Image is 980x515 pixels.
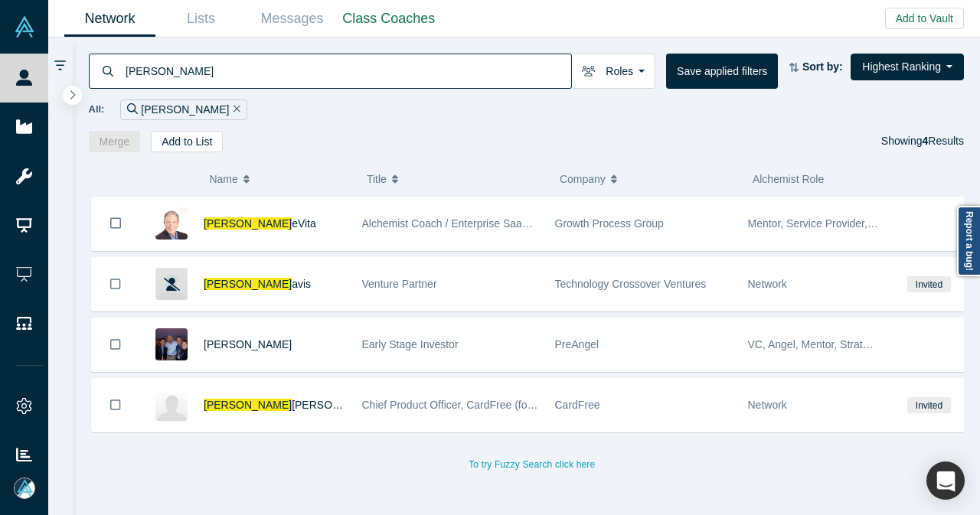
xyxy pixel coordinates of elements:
a: Report a bug! [957,206,980,276]
img: Alchemist Vault Logo [14,16,35,37]
span: Invited [907,397,950,413]
button: Roles [571,54,655,89]
span: Alchemist Coach / Enterprise SaaS & Ai Subscription Model Thought Leader [362,217,724,230]
span: Venture Partner [362,278,437,290]
a: Class Coaches [338,1,440,37]
input: Search by name, title, company, summary, expertise, investment criteria or topics of focus [124,53,571,89]
span: [PERSON_NAME] [204,399,292,411]
button: Bookmark [92,379,139,432]
button: Merge [89,131,141,152]
span: [PERSON_NAME] [204,278,292,290]
span: Title [367,163,387,195]
span: Technology Crossover Ventures [555,278,707,290]
span: CardFree [555,399,600,411]
a: Lists [155,1,247,37]
img: Chuck Davidson's Profile Image [155,389,188,421]
a: [PERSON_NAME][PERSON_NAME] [204,399,380,411]
span: Network [748,399,787,411]
div: Showing [881,131,964,152]
span: All: [89,102,105,117]
button: Save applied filters [666,54,778,89]
button: Remove Filter [229,101,240,119]
button: Bookmark [92,318,139,371]
button: Bookmark [92,197,139,250]
a: [PERSON_NAME]eVita [204,217,316,230]
a: [PERSON_NAME] [204,338,292,350]
span: Company [560,163,606,195]
span: Name [209,163,237,195]
span: avis [292,278,311,290]
span: PreAngel [555,338,599,350]
span: [PERSON_NAME] [292,399,380,411]
span: [PERSON_NAME] [204,217,292,230]
a: [PERSON_NAME]avis [204,278,311,290]
span: Growth Process Group [555,217,664,230]
button: Company [560,163,737,195]
img: Chuck DeVita's Profile Image [155,207,188,240]
a: Messages [247,1,338,37]
img: Mia Scott's Account [14,478,35,499]
span: Chief Product Officer, CardFree (formerly created the Starbucks Mobile App) [362,399,724,411]
span: Invited [907,276,950,292]
strong: 4 [923,135,929,147]
strong: Sort by: [802,60,843,73]
button: To try Fuzzy Search click here [458,455,606,474]
button: Title [367,163,544,195]
span: VC, Angel, Mentor, Strategic Investor [748,338,924,350]
span: Network [748,278,787,290]
span: eVita [292,217,316,230]
span: Early Stage Investor [362,338,459,350]
img: Chuck Ng's Profile Image [155,328,188,360]
div: [PERSON_NAME] [120,99,247,120]
button: Add to Vault [885,8,964,29]
span: Alchemist Role [753,173,824,185]
button: Name [209,163,351,195]
button: Add to List [151,131,223,152]
button: Bookmark [92,258,139,311]
button: Highest Ranking [851,54,964,80]
span: Results [923,135,964,147]
a: Network [64,1,155,37]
